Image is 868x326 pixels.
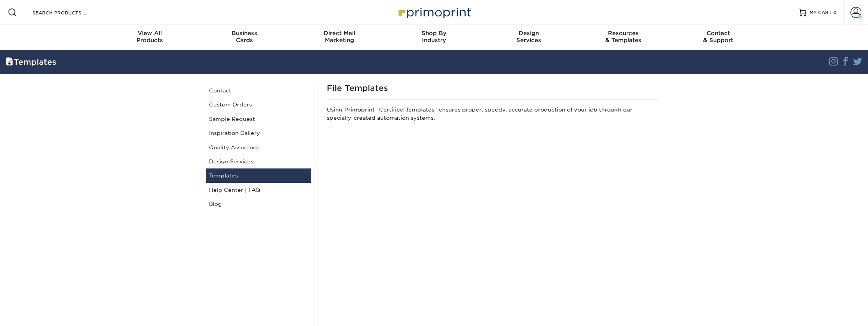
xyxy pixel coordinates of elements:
span: Contact [671,30,765,37]
a: Custom Orders [206,97,311,112]
a: Design Services [206,154,311,168]
span: 0 [833,10,837,15]
a: Help Center | FAQ [206,183,311,197]
div: Industry [387,30,482,44]
a: Direct MailMarketing [292,25,387,50]
a: Sample Request [206,112,311,126]
a: Blog [206,197,311,211]
div: & Support [671,30,765,44]
span: Design [481,30,576,37]
a: DesignServices [481,25,576,50]
a: Quality Assurance [206,140,311,154]
span: View All [103,30,197,37]
a: BusinessCards [197,25,292,50]
div: Marketing [292,30,387,44]
div: Cards [197,30,292,44]
input: SEARCH PRODUCTS..... [32,8,108,17]
a: View AllProducts [103,25,197,50]
a: Resources& Templates [576,25,671,50]
div: & Templates [576,30,671,44]
span: Resources [576,30,671,37]
span: Shop By [387,30,482,37]
p: Using Primoprint "Certified Templates" ensures proper, speedy, accurate production of your job th... [327,106,659,125]
a: Inspiration Gallery [206,126,311,140]
a: Contact [206,83,311,97]
a: Shop ByIndustry [387,25,482,50]
span: Business [197,30,292,37]
h1: File Templates [327,83,659,93]
span: MY CART [810,9,832,16]
a: Contact& Support [671,25,765,50]
a: Templates [206,168,311,182]
div: Services [481,30,576,44]
div: Products [103,30,197,44]
span: Direct Mail [292,30,387,37]
img: Primoprint [395,4,473,21]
